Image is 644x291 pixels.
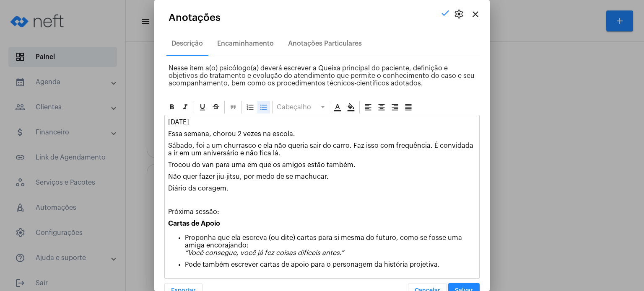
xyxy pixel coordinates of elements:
[166,101,178,113] div: Negrito
[345,101,357,113] div: Cor de fundo
[168,130,476,138] p: Essa semana, chorou 2 vezes na escola.
[389,101,401,113] div: Alinhar à direita
[179,101,192,113] div: Itálico
[375,101,388,113] div: Alinhar ao centro
[440,8,450,18] mat-icon: check
[169,65,475,87] span: Nesse item a(o) psicólogo(a) deverá escrever a Queixa principal do paciente, definição e objetivo...
[450,6,467,23] button: settings
[331,101,344,113] div: Cor do texto
[185,261,476,268] p: Pode também escrever cartas de apoio para o personagem da história projetiva.
[288,40,362,47] div: Anotações Particulares
[169,12,221,23] span: Anotações
[210,101,222,113] div: Strike
[217,40,274,47] div: Encaminhamento
[185,234,476,257] p: Proponha que ela escreva (ou dite) cartas para si mesma do futuro, como se fosse uma amiga encora...
[257,101,270,113] div: Bullet List
[185,250,344,256] em: “Você consegue, você já fez coisas difíceis antes.”
[168,185,476,192] p: Diário da coragem.
[171,40,203,47] div: Descrição
[244,101,257,113] div: Ordered List
[470,9,480,19] mat-icon: close
[168,173,476,180] p: Não quer fazer jiu-jitsu, por medo de se machucar.
[362,101,374,113] div: Alinhar à esquerda
[168,118,476,126] p: [DATE]
[168,208,476,216] p: Próxima sessão:
[196,101,209,113] div: Sublinhado
[402,101,415,113] div: Alinhar justificado
[168,220,220,227] strong: Cartas de Apoio
[168,161,476,169] p: Trocou do van para uma em que os amigos estão também.
[454,9,464,19] span: settings
[168,142,476,157] p: Sábado, foi a um churrasco e ela não queria sair do carro. Faz isso com frequência. É convidada a...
